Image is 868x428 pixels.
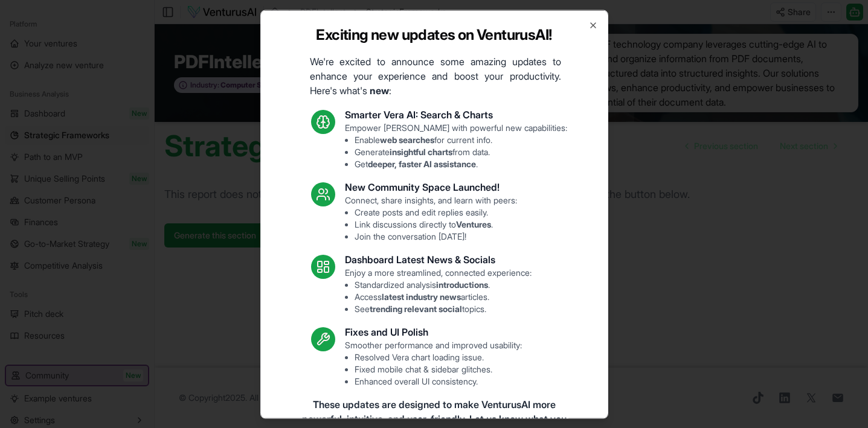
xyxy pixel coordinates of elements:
[345,194,517,242] p: Connect, share insights, and learn with peers:
[380,134,434,144] strong: web searches
[345,121,567,170] p: Empower [PERSON_NAME] with powerful new capabilities:
[456,219,491,229] strong: Ventures
[355,302,532,315] li: See topics.
[355,278,532,290] li: Standardized analysis .
[355,290,532,302] li: Access articles.
[300,54,571,97] p: We're excited to announce some amazing updates to enhance your experience and boost your producti...
[345,266,532,315] p: Enjoy a more streamlined, connected experience:
[355,218,517,230] li: Link discussions directly to .
[355,158,567,170] li: Get .
[382,291,461,301] strong: latest industry news
[355,230,517,242] li: Join the conversation [DATE]!
[345,339,522,387] p: Smoother performance and improved usability:
[345,179,517,194] h3: New Community Space Launched!
[345,252,532,266] h3: Dashboard Latest News & Socials
[355,133,567,145] li: Enable for current info.
[390,146,452,156] strong: insightful charts
[345,107,567,121] h3: Smarter Vera AI: Search & Charts
[355,206,517,218] li: Create posts and edit replies easily.
[355,375,522,387] li: Enhanced overall UI consistency.
[355,363,522,375] li: Fixed mobile chat & sidebar glitches.
[370,84,389,96] strong: new
[355,351,522,363] li: Resolved Vera chart loading issue.
[368,158,476,168] strong: deeper, faster AI assistance
[355,145,567,158] li: Generate from data.
[345,324,522,339] h3: Fixes and UI Polish
[316,25,551,44] h2: Exciting new updates on VenturusAI!
[370,303,462,313] strong: trending relevant social
[436,279,488,289] strong: introductions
